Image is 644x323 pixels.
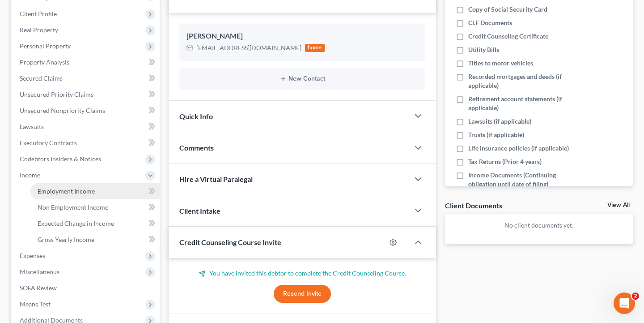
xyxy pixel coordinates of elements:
[468,32,548,41] span: Credit Counseling Certificate
[179,207,220,215] span: Client Intake
[186,31,418,42] div: [PERSON_NAME]
[274,285,331,303] button: Resend Invite
[20,10,57,17] span: Client Profile
[20,123,44,130] span: Lawsuits
[13,135,160,151] a: Executory Contracts
[468,5,547,14] span: Copy of Social Security Card
[13,280,160,296] a: SOFA Review
[468,95,579,112] span: Retirement account statements (if applicable)
[179,112,213,121] span: Quick Info
[20,42,71,50] span: Personal Property
[20,268,59,276] span: Miscellaneous
[607,202,630,208] a: View All
[38,220,114,227] span: Expected Change in Income
[20,26,58,34] span: Real Property
[38,203,108,211] span: Non Employment Income
[13,86,160,103] a: Unsecured Priority Claims
[20,252,45,259] span: Expenses
[30,232,160,248] a: Gross Yearly Income
[186,75,418,82] button: New Contact
[20,107,105,114] span: Unsecured Nonpriority Claims
[20,74,63,82] span: Secured Claims
[468,130,524,139] span: Trusts (if applicable)
[468,157,542,166] span: Tax Returns (Prior 4 years)
[30,199,160,215] a: Non Employment Income
[179,143,214,152] span: Comments
[196,43,301,52] div: [EMAIL_ADDRESS][DOMAIN_NAME]
[20,90,93,98] span: Unsecured Priority Claims
[13,119,160,135] a: Lawsuits
[468,72,579,90] span: Recorded mortgages and deeds (if applicable)
[13,54,160,70] a: Property Analysis
[20,300,51,308] span: Means Test
[468,18,512,27] span: CLF Documents
[614,293,635,314] iframe: Intercom live chat
[452,221,626,230] p: No client documents yet.
[179,238,281,246] span: Credit Counseling Course Invite
[445,201,502,210] div: Client Documents
[30,215,160,232] a: Expected Change in Income
[20,58,69,66] span: Property Analysis
[20,155,101,163] span: Codebtors Insiders & Notices
[468,144,569,153] span: Life insurance policies (if applicable)
[20,139,77,146] span: Executory Contracts
[468,45,499,54] span: Utility Bills
[13,103,160,119] a: Unsecured Nonpriority Claims
[468,171,579,189] span: Income Documents (Continuing obligation until date of filing)
[20,171,40,179] span: Income
[13,70,160,86] a: Secured Claims
[179,269,425,278] p: You have invited this debtor to complete the Credit Counseling Course.
[179,175,253,183] span: Hire a Virtual Paralegal
[38,236,94,243] span: Gross Yearly Income
[305,44,325,52] div: home
[468,117,531,126] span: Lawsuits (if applicable)
[468,59,533,68] span: Titles to motor vehicles
[632,293,639,300] span: 2
[20,284,57,292] span: SOFA Review
[30,183,160,199] a: Employment Income
[38,187,95,195] span: Employment Income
